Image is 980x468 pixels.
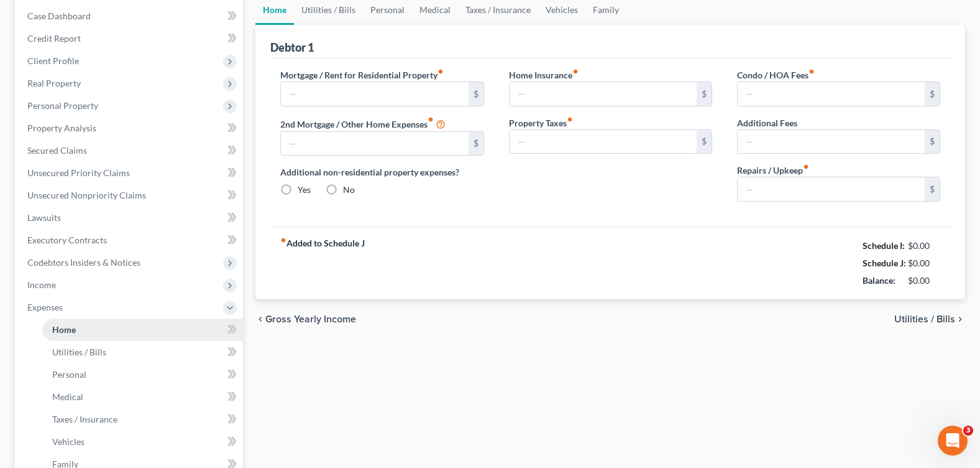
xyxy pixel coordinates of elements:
input: -- [281,132,468,156]
div: $ [469,132,483,156]
i: chevron_right [955,314,965,324]
label: Additional non-residential property expenses? [280,166,483,179]
div: $ [925,82,940,106]
span: Codebtors Insiders & Notices [27,257,140,268]
iframe: Intercom live chat [938,426,968,456]
a: Vehicles [42,431,243,453]
strong: Added to Schedule J [280,237,365,289]
i: chevron_left [255,314,265,324]
i: fiber_manual_record [803,164,809,170]
label: Property Taxes [509,116,573,129]
span: Taxes / Insurance [52,414,117,424]
a: Personal [42,363,243,386]
label: Mortgage / Rent for Residential Property [280,68,444,82]
input: -- [738,130,925,154]
label: Yes [298,184,311,196]
a: Unsecured Nonpriority Claims [17,184,243,207]
i: fiber_manual_record [437,68,444,75]
a: Utilities / Bills [42,341,243,363]
strong: Schedule J: [863,258,906,268]
a: Executory Contracts [17,229,243,251]
strong: Schedule I: [863,240,905,251]
span: Utilities / Bills [52,347,106,357]
span: Unsecured Nonpriority Claims [27,190,146,200]
i: fiber_manual_record [572,68,579,75]
span: Home [52,324,76,335]
input: -- [738,177,925,201]
input: -- [510,130,697,154]
button: Utilities / Bills chevron_right [894,314,965,324]
span: Personal [52,369,86,380]
span: Utilities / Bills [894,314,955,324]
div: $ [925,177,940,201]
div: $ [697,82,712,106]
span: Unsecured Priority Claims [27,167,130,178]
a: Secured Claims [17,139,243,162]
span: Credit Report [27,33,81,44]
div: $0.00 [908,240,941,252]
div: $0.00 [908,274,941,287]
span: Lawsuits [27,212,61,223]
button: chevron_left Gross Yearly Income [255,314,356,324]
a: Taxes / Insurance [42,408,243,431]
a: Credit Report [17,27,243,50]
span: 3 [963,426,973,436]
a: Medical [42,386,243,408]
a: Property Analysis [17,117,243,139]
div: Debtor 1 [270,40,314,55]
a: Case Dashboard [17,5,243,27]
span: Executory Contracts [27,235,107,245]
a: Unsecured Priority Claims [17,162,243,184]
span: Income [27,279,56,290]
a: Home [42,319,243,341]
label: No [343,184,355,196]
a: Lawsuits [17,207,243,229]
span: Real Property [27,78,81,88]
strong: Balance: [863,275,895,286]
span: Personal Property [27,100,98,111]
i: fiber_manual_record [567,116,573,123]
span: Case Dashboard [27,11,91,21]
label: 2nd Mortgage / Other Home Expenses [280,116,446,131]
i: fiber_manual_record [428,116,434,123]
span: Gross Yearly Income [265,314,356,324]
div: $ [697,130,712,154]
span: Vehicles [52,436,85,447]
label: Home Insurance [509,68,579,82]
span: Expenses [27,302,63,312]
input: -- [510,82,697,106]
div: $0.00 [908,257,941,269]
i: fiber_manual_record [808,68,815,75]
i: fiber_manual_record [280,237,286,243]
label: Repairs / Upkeep [737,164,809,177]
span: Client Profile [27,55,79,66]
input: -- [281,82,468,106]
span: Secured Claims [27,145,87,156]
label: Additional Fees [737,116,797,129]
span: Medical [52,391,83,402]
div: $ [925,130,940,154]
span: Property Analysis [27,123,96,133]
label: Condo / HOA Fees [737,68,815,82]
input: -- [738,82,925,106]
div: $ [469,82,483,106]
